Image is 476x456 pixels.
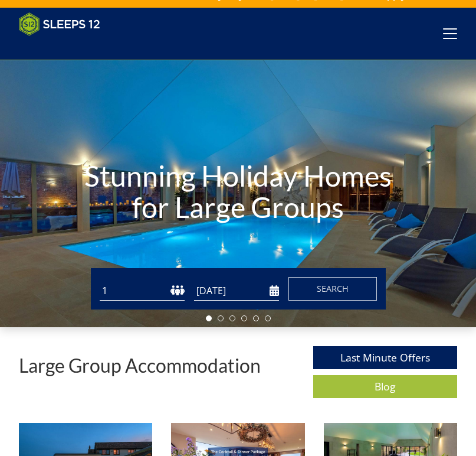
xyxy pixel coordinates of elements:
a: Last Minute Offers [313,346,457,369]
span: Search [317,283,349,294]
p: Large Group Accommodation [19,355,261,376]
img: Sleeps 12 [19,12,100,36]
button: Search [288,277,377,301]
iframe: Customer reviews powered by Trustpilot [13,43,137,53]
h1: Stunning Holiday Homes for Large Groups [71,136,405,247]
input: Arrival Date [194,281,279,301]
a: Blog [313,375,457,398]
